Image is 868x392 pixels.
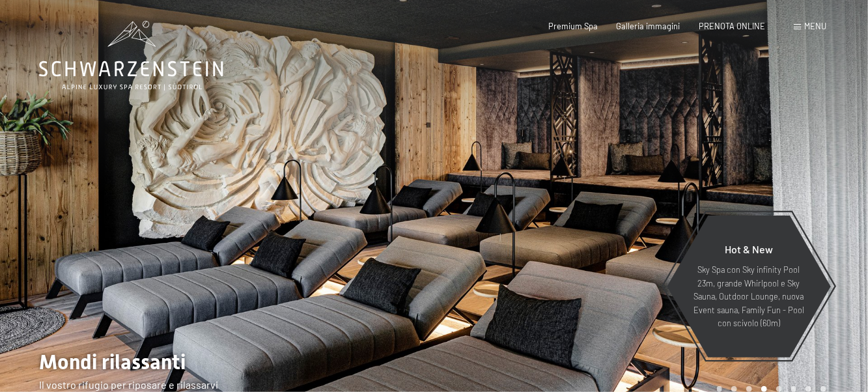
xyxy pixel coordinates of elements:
div: Carousel Page 6 [791,386,797,392]
div: Carousel Pagination [712,386,826,392]
div: Carousel Page 5 [776,386,782,392]
div: Carousel Page 3 [746,386,752,392]
a: Hot & New Sky Spa con Sky infinity Pool 23m, grande Whirlpool e Sky Sauna, Outdoor Lounge, nuova ... [666,215,832,358]
span: Hot & New [725,243,773,255]
div: Carousel Page 1 [717,386,723,392]
a: Premium Spa [549,21,598,31]
a: PRENOTA ONLINE [699,21,765,31]
div: Carousel Page 8 [820,386,826,392]
span: Menu [804,21,826,31]
p: Sky Spa con Sky infinity Pool 23m, grande Whirlpool e Sky Sauna, Outdoor Lounge, nuova Event saun... [692,263,805,329]
a: Galleria immagini [617,21,680,31]
div: Carousel Page 4 (Current Slide) [761,386,767,392]
div: Carousel Page 2 [731,386,737,392]
div: Carousel Page 7 [805,386,811,392]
